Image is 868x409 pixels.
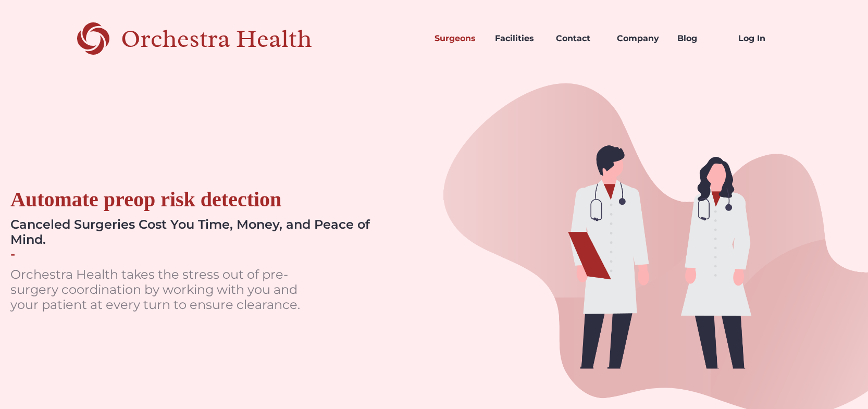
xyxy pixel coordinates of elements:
a: Contact [548,21,609,56]
a: Facilities [487,21,548,56]
a: Company [609,21,669,56]
div: Automate preop risk detection [10,187,281,212]
div: Canceled Surgeries Cost You Time, Money, and Peace of Mind. [10,217,382,247]
p: Orchestra Health takes the stress out of pre-surgery coordination by working with you and your pa... [10,267,323,312]
div: - [10,247,15,262]
a: Blog [669,21,730,56]
a: Surgeons [426,21,487,56]
a: Log In [730,21,791,56]
div: Orchestra Health [121,28,349,49]
a: home [77,21,349,56]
